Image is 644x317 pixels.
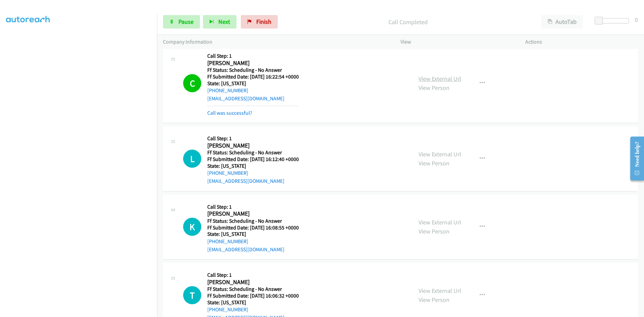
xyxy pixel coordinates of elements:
a: [PHONE_NUMBER] [207,306,248,313]
a: [EMAIL_ADDRESS][DOMAIN_NAME] [207,178,284,184]
a: View External Url [419,287,461,295]
a: View Person [419,84,449,92]
button: Next [203,15,236,29]
p: View [400,38,513,46]
h5: State: [US_STATE] [207,163,299,169]
a: View External Url [419,150,461,158]
h5: State: [US_STATE] [207,80,299,87]
h2: [PERSON_NAME] [207,59,299,67]
a: [EMAIL_ADDRESS][DOMAIN_NAME] [207,95,284,102]
iframe: Resource Center [625,132,644,185]
h1: T [183,286,201,304]
p: Actions [525,38,638,46]
span: Next [218,18,230,25]
h5: Ff Status: Scheduling - No Answer [207,149,299,156]
div: Delay between calls (in seconds) [598,18,629,23]
h5: Call Step: 1 [207,204,299,210]
h5: Ff Submitted Date: [DATE] 16:12:40 +0000 [207,156,299,163]
a: View External Url [419,75,461,83]
a: [PHONE_NUMBER] [207,87,248,94]
h5: Call Step: 1 [207,53,299,59]
h5: Ff Submitted Date: [DATE] 16:22:54 +0000 [207,73,299,80]
h2: [PERSON_NAME] [207,142,299,150]
h5: Ff Submitted Date: [DATE] 16:08:55 +0000 [207,224,299,231]
h5: Ff Submitted Date: [DATE] 16:06:32 +0000 [207,293,299,299]
a: View External Url [419,218,461,226]
span: Finish [256,18,271,25]
div: The call is yet to be attempted [183,150,201,168]
h5: State: [US_STATE] [207,299,299,306]
a: View Person [419,159,449,167]
h5: Call Step: 1 [207,272,299,278]
p: Company Information [163,38,388,46]
h5: Call Step: 1 [207,135,299,142]
h2: [PERSON_NAME] [207,278,299,286]
h1: K [183,218,201,236]
a: Call was successful? [207,110,252,116]
h5: Ff Status: Scheduling - No Answer [207,286,299,293]
h1: C [183,74,201,92]
a: [EMAIL_ADDRESS][DOMAIN_NAME] [207,246,284,253]
a: [PHONE_NUMBER] [207,238,248,245]
h5: State: [US_STATE] [207,231,299,237]
a: View Person [419,227,449,235]
div: The call is yet to be attempted [183,218,201,236]
a: Finish [241,15,278,29]
a: View Person [419,296,449,304]
p: Call Completed [287,17,529,27]
div: The call is yet to be attempted [183,286,201,304]
h5: Ff Status: Scheduling - No Answer [207,67,299,73]
a: [PHONE_NUMBER] [207,170,248,176]
span: Pause [178,18,194,25]
h2: [PERSON_NAME] [207,210,299,218]
div: 0 [635,15,638,24]
h1: L [183,150,201,168]
h5: Ff Status: Scheduling - No Answer [207,218,299,224]
a: Pause [163,15,200,29]
button: AutoTab [541,15,583,29]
